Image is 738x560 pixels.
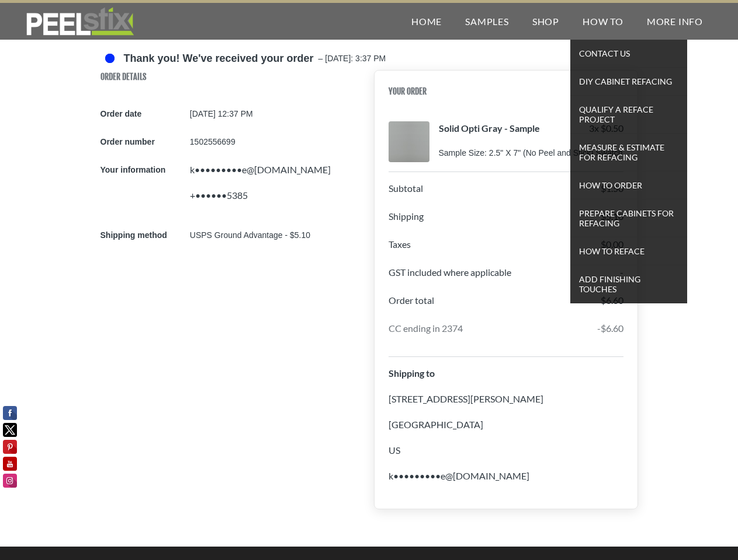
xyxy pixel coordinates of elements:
[439,147,623,159] div: Sample Size: 2.5" X 7" (No Peel and Stick) Swatch
[190,107,365,121] div: [DATE] 12:37 PM
[389,85,623,107] h2: Your Order
[124,49,314,65] h3: Thank you! We've received your order
[570,171,687,199] a: How To Order
[389,237,411,263] p: Taxes
[570,68,687,96] a: DIY Cabinet Refacing
[573,73,684,89] span: DIY Cabinet Refacing
[389,321,463,347] p: CC ending in 2374
[570,40,687,68] a: Contact Us
[601,293,623,319] p: $6.60
[573,45,684,61] span: Contact Us
[570,199,687,237] a: Prepare Cabinets for Refacing
[389,418,623,443] p: [GEOGRAPHIC_DATA]
[389,293,434,319] p: Order total
[101,107,185,121] div: Order date
[389,469,623,495] p: k•••••••••e@[DOMAIN_NAME]
[570,265,687,303] a: Add Finishing Touches
[190,135,365,149] div: 1502556699
[190,188,365,214] p: +••••••5385
[573,177,684,193] span: How To Order
[573,205,684,231] span: Prepare Cabinets for Refacing
[23,7,136,36] img: REFACE SUPPLIES
[570,237,687,265] a: How To Reface
[190,163,365,188] p: k•••••••••e@[DOMAIN_NAME]
[389,181,423,207] p: Subtotal
[389,209,424,235] p: Shipping
[570,134,687,171] a: Measure & Estimate for Refacing
[389,392,623,418] p: [STREET_ADDRESS][PERSON_NAME]
[389,443,623,469] p: US
[521,3,571,40] a: Shop
[101,70,365,93] h2: Order Details
[101,135,185,149] div: Order number
[389,265,511,291] p: GST included where applicable
[101,163,185,214] div: Your information
[573,101,684,127] span: Qualify a Reface Project
[101,228,185,242] div: Shipping method
[573,271,684,297] span: Add Finishing Touches
[314,49,386,70] span: – [DATE]: 3:37 PM
[635,3,715,40] a: More Info
[573,243,684,259] span: How To Reface
[389,366,623,392] p: Shipping to
[453,3,521,40] a: Samples
[573,139,684,165] span: Measure & Estimate for Refacing
[190,228,365,242] div: USPS Ground Advantage - $5.10
[571,3,635,40] a: How To
[400,3,453,40] a: Home
[439,121,540,147] p: Solid Opti Gray - Sample
[597,321,623,347] p: -$6.60
[570,96,687,134] a: Qualify a Reface Project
